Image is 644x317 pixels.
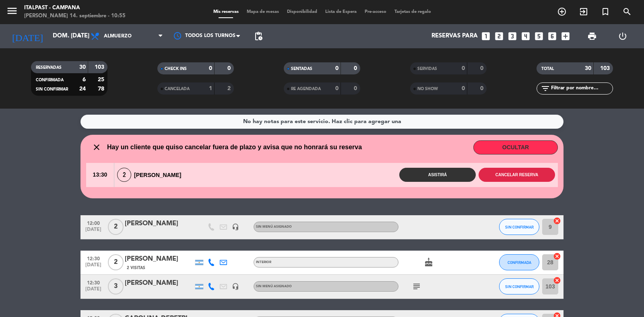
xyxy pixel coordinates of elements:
div: [PERSON_NAME] [125,218,193,229]
strong: 0 [335,66,339,71]
i: headset_mic [232,223,239,231]
span: Reservas para [431,33,478,40]
strong: 103 [600,66,611,71]
div: No hay notas para este servicio. Haz clic para agregar una [243,117,401,126]
i: headset_mic [232,283,239,290]
span: Mapa de mesas [243,10,283,14]
span: CANCELADA [165,87,190,91]
span: 13:30 [86,163,114,187]
span: SERVIDAS [417,67,437,71]
span: Disponibilidad [283,10,321,14]
strong: 0 [480,66,485,71]
i: arrow_drop_down [75,31,85,41]
span: INTERIOR [256,261,271,264]
i: looks_3 [507,31,518,41]
input: Filtrar por nombre... [550,84,613,93]
i: power_settings_new [618,31,627,41]
span: [DATE] [83,262,103,272]
div: [PERSON_NAME] [114,168,188,182]
strong: 25 [98,77,106,82]
strong: 0 [354,66,359,71]
i: close [92,142,101,152]
strong: 78 [98,86,106,92]
span: Sin menú asignado [256,225,292,228]
span: Tarjetas de regalo [390,10,435,14]
button: SIN CONFIRMAR [499,278,539,294]
span: 2 [108,219,124,235]
strong: 24 [79,86,86,92]
span: 12:30 [83,278,103,287]
span: Hay un cliente que quiso cancelar fuera de plazo y avisa que no honrará su reserva [107,142,362,152]
i: cancel [553,217,561,225]
span: CHECK INS [165,67,187,71]
span: 3 [108,278,124,294]
span: pending_actions [254,31,263,41]
strong: 0 [227,66,232,71]
span: TOTAL [541,67,554,71]
i: menu [6,5,18,17]
strong: 0 [354,86,359,91]
div: [PERSON_NAME] [125,278,193,288]
strong: 1 [209,86,212,91]
i: looks_6 [547,31,557,41]
button: Cancelar reserva [479,168,555,182]
i: cake [424,257,433,267]
i: filter_list [541,84,550,93]
span: print [587,31,597,41]
span: 12:00 [83,218,103,227]
span: NO SHOW [417,87,438,91]
div: [PERSON_NAME] [125,254,193,264]
div: [PERSON_NAME] 14. septiembre - 10:55 [24,12,126,20]
i: [DATE] [6,27,49,45]
span: 12:30 [83,253,103,263]
span: RESERVADAS [36,66,62,70]
div: Italpast - Campana [24,4,126,12]
button: SIN CONFIRMAR [499,219,539,235]
strong: 2 [227,86,232,91]
div: LOG OUT [607,24,638,48]
strong: 0 [480,86,485,91]
i: looks_two [494,31,504,41]
span: 2 [108,254,124,270]
span: CONFIRMADA [508,260,531,265]
i: search [622,7,632,16]
span: CONFIRMADA [36,78,64,82]
span: SIN CONFIRMAR [36,87,68,91]
span: RE AGENDADA [291,87,321,91]
span: [DATE] [83,227,103,236]
button: menu [6,5,18,20]
button: OCULTAR [473,140,558,154]
span: Mis reservas [209,10,243,14]
span: SIN CONFIRMAR [505,225,534,229]
i: exit_to_app [579,7,588,16]
strong: 0 [462,66,465,71]
span: Sin menú asignado [256,285,292,288]
span: [DATE] [83,286,103,296]
strong: 103 [95,64,106,70]
i: looks_one [481,31,491,41]
strong: 0 [209,66,212,71]
span: Almuerzo [104,33,132,39]
button: CONFIRMADA [499,254,539,270]
strong: 30 [585,66,591,71]
strong: 0 [462,86,465,91]
i: looks_4 [520,31,531,41]
span: Pre-acceso [361,10,390,14]
button: Asistirá [399,168,476,182]
i: turned_in_not [601,7,610,16]
strong: 0 [335,86,339,91]
span: 2 Visitas [127,265,145,271]
i: looks_5 [534,31,544,41]
span: SENTADAS [291,67,312,71]
i: add_box [560,31,571,41]
span: SIN CONFIRMAR [505,284,534,289]
span: 2 [117,168,131,182]
i: cancel [553,276,561,284]
span: Lista de Espera [321,10,361,14]
i: subject [412,282,421,291]
i: add_circle_outline [557,7,567,16]
strong: 30 [79,64,86,70]
i: cancel [553,252,561,260]
strong: 6 [83,77,86,82]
